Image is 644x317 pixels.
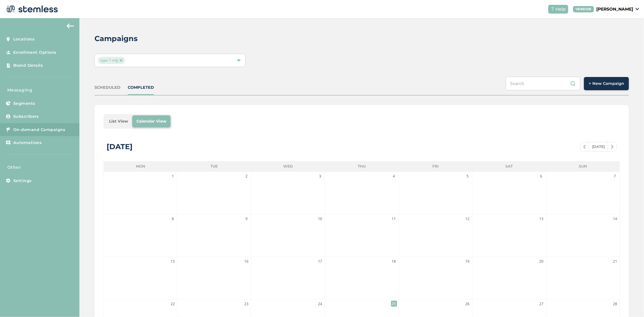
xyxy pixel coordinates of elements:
span: Locations [13,36,35,42]
span: 4 [391,173,397,179]
span: 26 [465,301,471,307]
span: Settings [13,178,32,184]
span: 24 [317,301,323,307]
span: 14 [612,216,618,222]
li: Mon [104,161,177,171]
li: Wed [251,161,325,171]
div: SCHEDULED [95,85,120,91]
span: 5 [465,173,471,179]
img: logo-dark-0685b13c.svg [5,3,58,15]
span: Segments [13,101,35,107]
span: 22 [170,301,176,307]
span: 8 [170,216,176,222]
span: Automations [13,140,42,146]
iframe: Chat Widget [614,288,644,317]
li: Tue [177,161,251,171]
input: Search [506,77,580,90]
span: 3 [317,173,323,179]
img: icon-help-white-03924b79.svg [551,7,554,11]
button: + New Campaign [584,77,629,90]
span: + New Campaign [589,81,624,87]
img: icon_down-arrow-small-66adaf34.svg [636,8,639,10]
img: icon-chevron-right-bae969c5.svg [611,145,614,149]
span: 10 [317,216,323,222]
img: icon-close-accent-8a337256.svg [120,59,123,62]
span: 19 [465,258,471,264]
span: 21 [612,258,618,264]
span: 1 [170,173,176,179]
span: 16 [243,258,249,264]
span: 12 [465,216,471,222]
span: On-demand Campaigns [13,127,66,133]
span: Enrollment Options [13,50,56,56]
span: Brand Details [13,62,43,69]
span: 6 [538,173,544,179]
div: VENDOR [573,6,594,12]
span: type 7 mfg [98,57,125,64]
span: 7 [612,173,618,179]
span: 28 [612,301,618,307]
span: 13 [538,216,544,222]
li: Calendar View [132,115,171,127]
span: 9 [243,216,249,222]
span: 20 [538,258,544,264]
li: Fri [399,161,472,171]
span: 15 [170,258,176,264]
span: Help [556,6,566,12]
span: 17 [317,258,323,264]
span: 27 [538,301,544,307]
li: List View [105,115,132,127]
span: Subscribers [13,114,39,120]
li: Thu [325,161,399,171]
span: 23 [243,301,249,307]
h2: Campaigns [95,33,138,44]
div: [DATE] [107,141,133,152]
span: 25 [391,301,397,307]
span: 2 [243,173,249,179]
span: [DATE] [589,142,608,151]
img: icon-chevron-left-b8c47ebb.svg [583,145,586,149]
span: 11 [391,216,397,222]
span: 18 [391,258,397,264]
p: [PERSON_NAME] [596,6,633,12]
li: Sun [546,161,620,171]
li: Sat [472,161,546,171]
img: icon-arrow-back-accent-c549486e.svg [67,24,74,28]
div: COMPLETED [128,85,154,91]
